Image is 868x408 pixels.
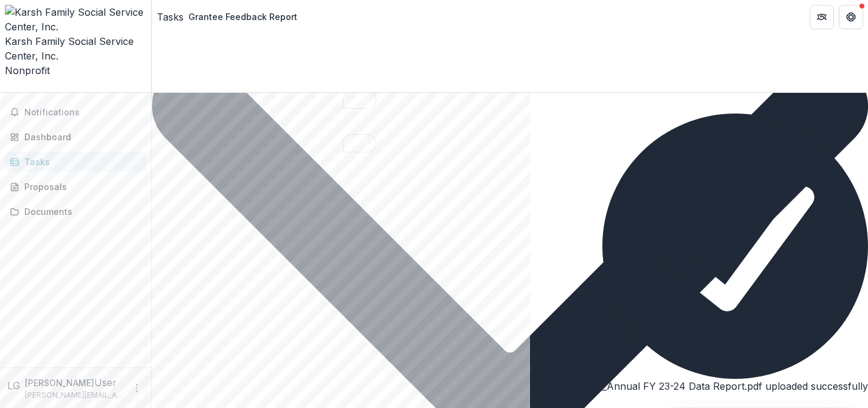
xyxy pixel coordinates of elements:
div: Tasks [24,155,137,168]
div: Grantee Feedback Report [188,10,297,23]
a: Documents [5,202,146,222]
a: Proposals [5,177,146,197]
a: Tasks [157,10,184,24]
div: Proposals [24,180,137,193]
div: Dashboard [24,131,137,143]
p: [PERSON_NAME] [25,376,94,389]
div: Lila Guirguis [7,378,20,393]
div: Documents [24,205,137,218]
div: Karsh Family Social Service Center, Inc. [5,34,146,63]
p: [PERSON_NAME][EMAIL_ADDRESS][DOMAIN_NAME] [25,390,125,401]
a: Tasks [5,152,146,172]
a: Dashboard [5,127,146,147]
nav: breadcrumb [157,8,302,25]
span: Nonprofit [5,64,50,76]
img: Karsh Family Social Service Center, Inc. [5,5,146,34]
span: Notifications [24,107,142,118]
p: User [94,375,117,390]
button: Get Help [839,5,863,29]
button: More [129,381,144,395]
button: Partners [810,5,834,29]
button: Notifications [5,103,146,122]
